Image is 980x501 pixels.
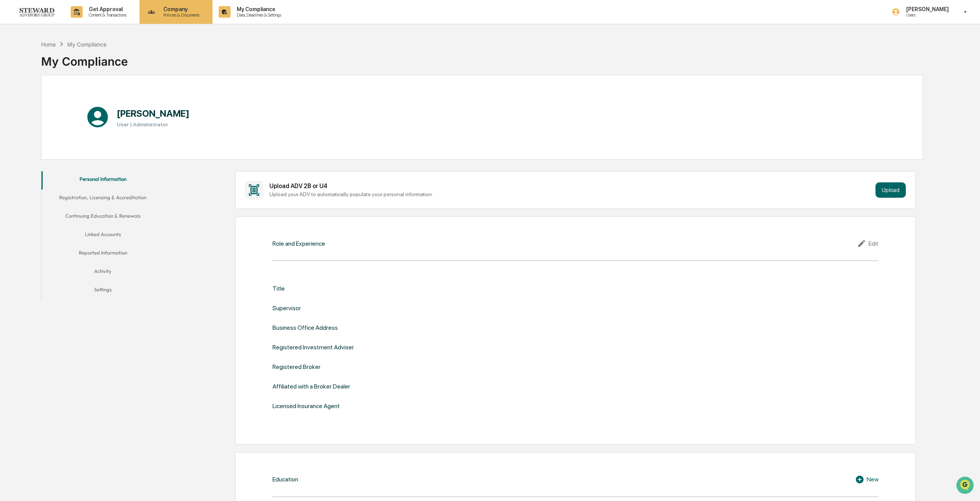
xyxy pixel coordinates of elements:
[269,182,872,190] div: Upload ADV 2B or U4
[269,191,872,197] div: Upload your ADV to automatically populate your personal information.
[900,6,953,12] p: [PERSON_NAME]
[272,344,354,351] div: Registered Investment Adviser
[15,97,50,104] span: Preclearance
[42,245,164,263] button: Reported Information
[231,12,285,18] p: Data, Deadlines & Settings
[42,282,164,300] button: Settings
[8,59,22,73] img: 1746055101610-c473b297-6a78-478c-a979-82029cc54cd1
[83,12,130,18] p: Content & Transactions
[42,190,164,208] button: Registration, Licensing & Accreditation
[131,61,140,70] button: Start new chat
[67,41,106,48] div: My Compliance
[857,239,879,248] div: Edit
[117,121,189,127] h3: User | Administrator
[41,41,56,48] div: Home
[54,130,93,136] a: Powered byPylon
[42,171,164,190] button: Personal Information
[42,227,164,245] button: Linked Accounts
[5,108,51,122] a: 🔎Data Lookup
[157,6,203,12] p: Company
[272,383,350,390] div: Affiliated with a Broker Dealer
[56,98,62,104] div: 🗄️
[272,476,298,483] div: Education
[42,171,164,300] div: secondary tabs example
[272,363,321,370] div: Registered Broker
[15,111,48,119] span: Data Lookup
[5,94,53,107] a: 🖐️Preclearance
[8,112,14,118] div: 🔎
[42,208,164,227] button: Continuing Education & Renewals
[26,59,126,66] div: Start new chat
[157,12,203,18] p: Policies & Documents
[8,98,14,104] div: 🖐️
[231,6,285,12] p: My Compliance
[8,16,140,28] p: How can we help?
[272,402,340,410] div: Licensed Insurance Agent
[272,304,301,312] div: Supervisor
[117,108,189,119] h1: [PERSON_NAME]
[955,476,976,496] iframe: Open customer support
[83,6,130,12] p: Get Approval
[855,475,879,484] div: New
[875,182,906,198] button: Upload
[18,7,55,17] img: logo
[53,94,98,107] a: 🗄️Attestations
[272,324,338,331] div: Business Office Address
[272,240,325,247] div: Role and Experience
[63,97,95,104] span: Attestations
[26,66,97,73] div: We're available if you need us!
[76,130,93,136] span: Pylon
[42,263,164,282] button: Activity
[900,12,953,18] p: Users
[41,48,128,68] div: My Compliance
[272,285,285,292] div: Title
